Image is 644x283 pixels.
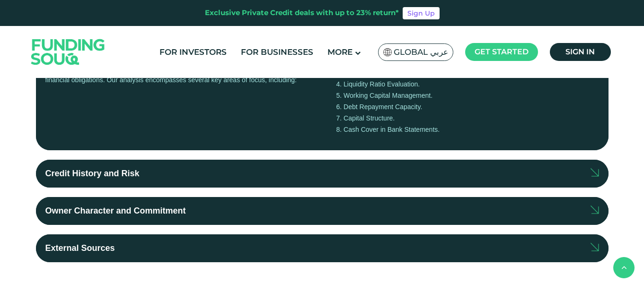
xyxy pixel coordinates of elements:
[394,47,448,58] span: Global عربي
[565,47,595,56] span: Sign in
[327,47,353,57] span: More
[205,8,399,18] div: Exclusive Private Credit deals with up to 23% return*
[22,28,115,76] img: Logo
[45,242,115,255] div: External Sources
[336,90,599,102] li: Working Capital Management.
[403,7,440,19] a: Sign Up
[550,43,611,61] a: Sign in
[45,45,308,141] div: Our Credit Team carefully analyzes the financial performance of SME borrowers, considering variou...
[336,113,599,124] li: Capital Structure.
[157,44,229,60] a: For Investors
[336,79,599,90] li: Liquidity Ratio Evaluation.
[591,206,599,214] img: arrow right
[45,167,140,180] div: Credit History and Risk
[238,44,316,60] a: For Businesses
[475,47,529,56] span: Get started
[591,243,599,251] img: arrow up
[45,205,186,217] div: Owner Character and Commitment
[591,168,599,177] img: arrow right
[613,257,635,278] button: back
[336,102,599,113] li: Debt Repayment Capacity.
[336,124,599,136] li: Cash Cover in Bank Statements.
[383,48,392,56] img: SA Flag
